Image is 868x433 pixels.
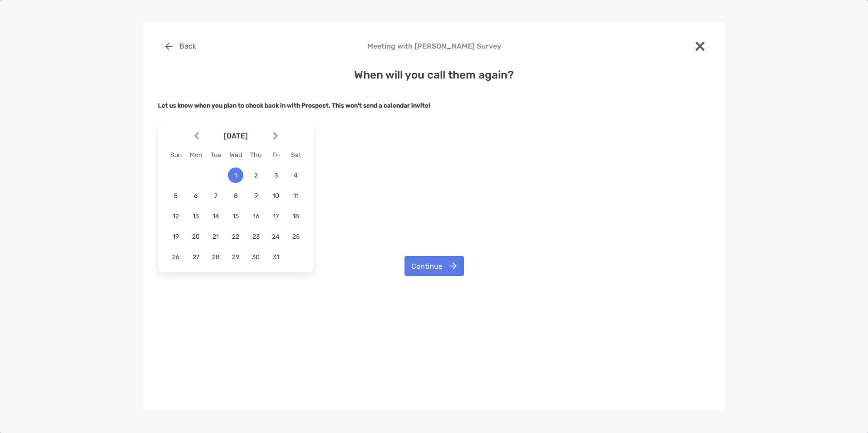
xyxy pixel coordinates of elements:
[288,212,304,220] span: 18
[266,151,286,159] div: Fri
[288,233,304,241] span: 25
[201,132,271,140] span: [DATE]
[695,42,705,51] img: close modal
[188,212,203,220] span: 13
[194,132,199,140] img: Arrow icon
[166,151,186,159] div: Sun
[188,192,203,200] span: 6
[248,172,264,179] span: 2
[449,262,457,270] img: button icon
[248,253,264,261] span: 30
[273,132,278,140] img: Arrow icon
[268,212,284,220] span: 17
[168,253,183,261] span: 26
[208,233,223,241] span: 21
[168,233,183,241] span: 19
[268,253,284,261] span: 31
[158,36,203,56] button: Back
[188,233,203,241] span: 20
[206,151,226,159] div: Tue
[228,192,243,200] span: 8
[168,212,183,220] span: 12
[228,253,243,261] span: 29
[248,212,264,220] span: 16
[226,151,246,159] div: Wed
[228,212,243,220] span: 15
[332,102,430,109] strong: This won't send a calendar invite!
[288,172,304,179] span: 4
[208,253,223,261] span: 28
[268,233,284,241] span: 24
[268,192,284,200] span: 10
[248,233,264,241] span: 23
[158,102,710,109] h5: Let us know when you plan to check back in with Prospect.
[186,151,206,159] div: Mon
[246,151,266,159] div: Thu
[158,42,710,50] h4: Meeting with [PERSON_NAME] Survey
[188,253,203,261] span: 27
[208,192,223,200] span: 7
[268,172,284,179] span: 3
[228,172,243,179] span: 1
[165,43,173,50] img: button icon
[286,151,306,159] div: Sat
[208,212,223,220] span: 14
[168,192,183,200] span: 5
[288,192,304,200] span: 11
[228,233,243,241] span: 22
[404,256,464,276] button: Continue
[248,192,264,200] span: 9
[158,69,710,81] h4: When will you call them again?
